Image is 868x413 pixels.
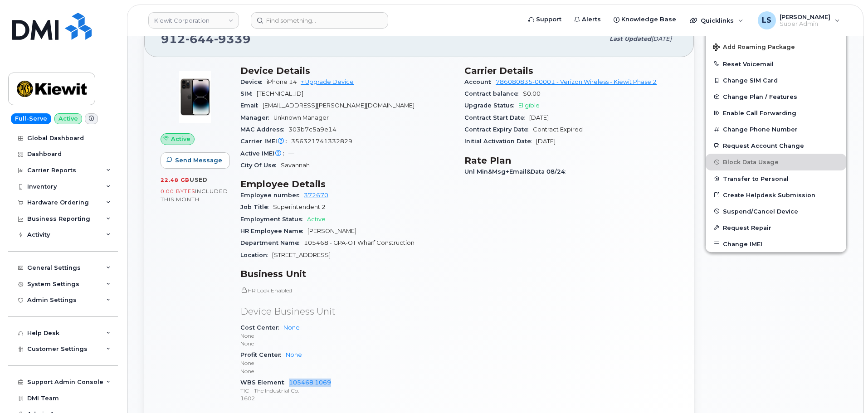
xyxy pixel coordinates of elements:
span: Cost Center [240,324,283,331]
span: MAC Address [240,126,288,133]
button: Block Data Usage [706,154,846,170]
span: [DATE] [651,35,672,42]
span: HR Employee Name [240,228,307,234]
a: Create Helpdesk Submission [706,187,846,203]
div: Luke Schroeder [751,11,846,29]
p: HR Lock Enabled [240,287,454,294]
a: 372670 [304,192,328,199]
p: Device Business Unit [240,305,454,318]
h3: Employee Details [240,179,454,189]
span: Location [240,252,272,258]
span: LS [762,15,771,26]
div: Quicklinks [683,11,750,29]
a: Kiewit Corporation [148,12,239,29]
span: 9339 [214,32,251,46]
span: Suspend/Cancel Device [723,208,798,214]
span: Upgrade Status [464,102,518,109]
span: 644 [185,32,214,46]
span: Unknown Manager [273,114,329,121]
span: Contract Start Date [464,114,529,121]
p: 1602 [240,394,454,402]
span: [TECHNICAL_ID] [257,90,303,97]
span: Job Title [240,204,273,210]
h3: Business Unit [240,268,454,279]
iframe: Messenger Launcher [829,374,861,406]
span: Carrier IMEI [240,138,291,145]
span: included this month [161,188,228,203]
span: [STREET_ADDRESS] [272,252,331,258]
span: Initial Activation Date [464,138,536,145]
span: Active IMEI [240,150,288,157]
span: Knowledge Base [621,15,676,24]
a: None [283,324,300,331]
a: 105468.1069 [289,379,331,386]
span: Employee number [240,192,304,199]
span: Account [464,78,496,85]
a: None [286,351,302,358]
span: SIM [240,90,257,97]
span: 0.00 Bytes [161,188,195,194]
a: Knowledge Base [607,10,683,29]
span: — [288,150,294,157]
img: image20231002-3703462-njx0qo.jpeg [168,70,222,124]
button: Transfer to Personal [706,170,846,187]
span: $0.00 [523,90,541,97]
span: 912 [161,32,251,46]
input: Find something... [251,12,388,29]
button: Enable Call Forwarding [706,105,846,121]
button: Reset Voicemail [706,56,846,72]
p: TIC - The Industrial Co. [240,387,454,394]
span: Eligible [518,102,540,109]
span: Active [307,216,326,223]
a: 786080835-00001 - Verizon Wireless - Kiewit Phase 2 [496,78,657,85]
span: [PERSON_NAME] [780,13,830,20]
span: [DATE] [536,138,556,145]
h3: Carrier Details [464,65,678,76]
button: Change IMEI [706,236,846,252]
span: Active [171,135,190,143]
span: Contract Expiry Date [464,126,533,133]
span: Alerts [582,15,601,24]
span: Change Plan / Features [723,93,797,100]
span: Device [240,78,267,85]
span: Support [536,15,561,24]
span: Manager [240,114,273,121]
span: Unl Min&Msg+Email&Data 08/24 [464,168,570,175]
span: Employment Status [240,216,307,223]
a: Support [522,10,568,29]
span: Email [240,102,263,109]
span: 105468 - GPA-OT Wharf Construction [304,239,414,246]
span: 303b7c5a9e14 [288,126,336,133]
p: None [240,359,454,367]
a: + Upgrade Device [301,78,354,85]
span: Savannah [281,162,310,169]
span: Quicklinks [701,17,734,24]
span: iPhone 14 [267,78,297,85]
span: Add Roaming Package [713,44,795,52]
button: Send Message [161,152,230,169]
span: Contract Expired [533,126,583,133]
p: None [240,367,454,375]
p: None [240,340,454,347]
button: Suspend/Cancel Device [706,203,846,219]
span: [EMAIL_ADDRESS][PERSON_NAME][DOMAIN_NAME] [263,102,414,109]
span: Super Admin [780,20,830,28]
span: Enable Call Forwarding [723,110,796,117]
span: 356321741332829 [291,138,352,145]
span: 22.48 GB [161,177,190,183]
span: Last updated [610,35,651,42]
button: Change Phone Number [706,121,846,137]
span: Profit Center [240,351,286,358]
span: Superintendent 2 [273,204,326,210]
h3: Rate Plan [464,155,678,166]
span: Contract balance [464,90,523,97]
button: Add Roaming Package [706,37,846,56]
button: Request Account Change [706,137,846,154]
span: Department Name [240,239,304,246]
span: [DATE] [529,114,549,121]
p: None [240,332,454,340]
span: used [190,176,208,183]
span: [PERSON_NAME] [307,228,356,234]
button: Change SIM Card [706,72,846,88]
span: City Of Use [240,162,281,169]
